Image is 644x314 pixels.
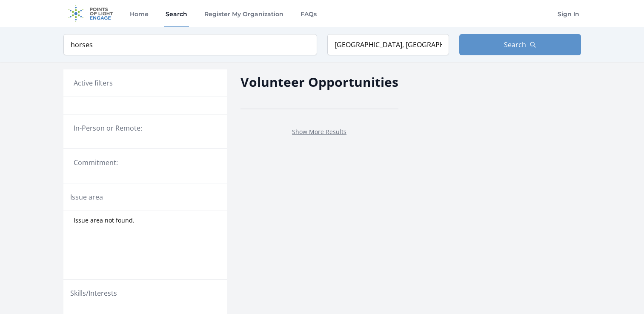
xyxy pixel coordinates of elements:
[63,34,317,55] input: Keyword
[240,72,398,91] h2: Volunteer Opportunities
[74,123,217,133] legend: In-Person or Remote:
[292,128,346,136] a: Show More Results
[504,40,526,50] span: Search
[74,157,217,168] legend: Commitment:
[327,34,449,55] input: Location
[74,216,135,225] span: Issue area not found.
[74,78,113,88] h3: Active filters
[70,288,117,298] legend: Skills/Interests
[70,192,103,202] legend: Issue area
[459,34,581,55] button: Search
